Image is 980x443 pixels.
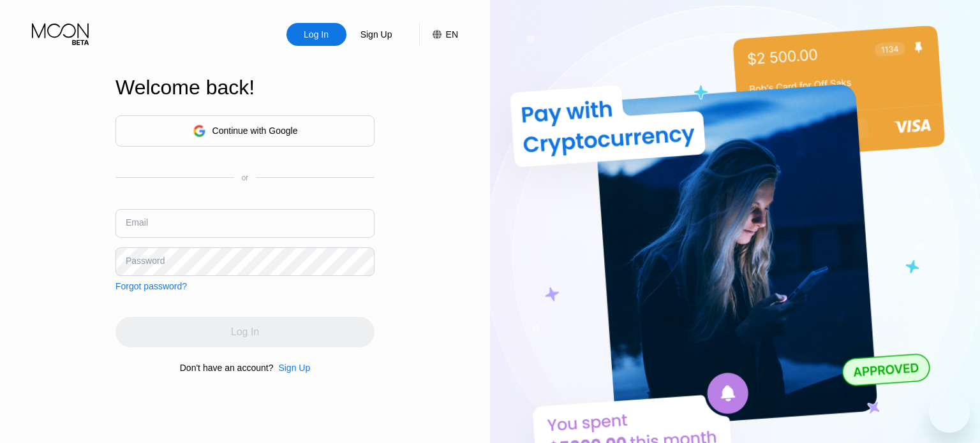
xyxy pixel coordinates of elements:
[446,29,458,40] div: EN
[212,126,298,136] div: Continue with Google
[419,23,458,46] div: EN
[126,256,165,266] div: Password
[180,363,274,373] div: Don't have an account?
[115,76,375,99] div: Welcome back!
[115,115,375,147] div: Continue with Google
[302,28,330,41] div: Log In
[242,173,249,182] div: or
[929,392,970,433] iframe: Button to launch messaging window
[346,23,406,46] div: Sign Up
[286,23,346,46] div: Log In
[273,363,310,373] div: Sign Up
[126,217,148,228] div: Email
[115,281,187,291] div: Forgot password?
[359,28,394,41] div: Sign Up
[278,363,310,373] div: Sign Up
